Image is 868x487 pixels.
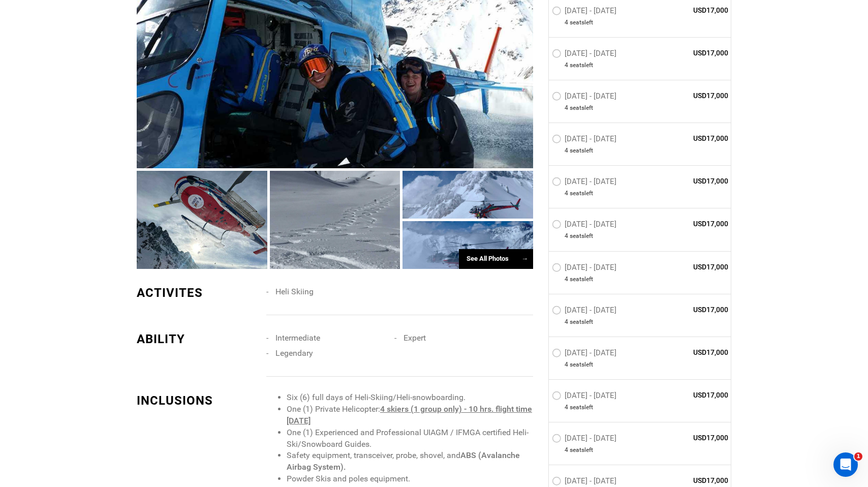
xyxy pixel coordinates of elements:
span: s [581,403,584,412]
div: See All Photos [459,249,533,269]
span: Heli Skiing [275,287,314,296]
span: seat left [570,318,593,326]
span: USD17,000 [655,90,728,101]
span: 1 [854,452,862,461]
label: [DATE] - [DATE] [552,6,619,18]
span: s [581,232,584,240]
span: USD17,000 [655,5,728,15]
li: Safety equipment, transceiver, probe, shovel, and [287,450,533,473]
span: USD17,000 [655,305,728,315]
label: [DATE] - [DATE] [552,348,619,360]
span: USD17,000 [655,48,728,58]
span: 4 [565,360,568,369]
label: [DATE] - [DATE] [552,92,619,104]
div: INCLUSIONS [137,392,259,409]
span: 4 [565,318,568,326]
span: seat left [570,275,593,284]
span: USD17,000 [655,390,728,400]
span: USD17,000 [655,262,728,272]
span: USD17,000 [655,133,728,143]
span: seat left [570,360,593,369]
span: 4 [565,232,568,240]
label: [DATE] - [DATE] [552,391,619,403]
span: → [521,255,528,262]
li: One (1) Experienced and Professional UIAGM / IFMGA certified Heli-Ski/Snowboard Guides. [287,427,533,450]
label: [DATE] - [DATE] [552,263,619,275]
div: ACTIVITES [137,284,259,301]
span: s [581,104,584,112]
span: 4 [565,18,568,27]
span: 4 [565,403,568,412]
li: Powder Skis and poles equipment. [287,473,533,485]
span: USD17,000 [655,433,728,443]
span: s [581,360,584,369]
span: seat left [570,61,593,70]
span: Intermediate [275,333,320,343]
span: seat left [570,146,593,155]
span: seat left [570,232,593,240]
span: seat left [570,403,593,412]
span: USD17,000 [655,176,728,186]
span: USD17,000 [655,219,728,229]
span: Expert [404,333,426,343]
span: 4 [565,104,568,112]
span: 4 [565,189,568,198]
span: seat left [570,189,593,198]
span: USD17,000 [655,475,728,485]
label: [DATE] - [DATE] [552,177,619,189]
span: seat left [570,104,593,112]
span: s [581,18,584,27]
label: [DATE] - [DATE] [552,434,619,446]
span: s [581,446,584,454]
span: 4 [565,146,568,155]
label: [DATE] - [DATE] [552,220,619,232]
label: [DATE] - [DATE] [552,134,619,146]
span: s [581,318,584,326]
div: ABILITY [137,330,259,348]
span: USD17,000 [655,347,728,357]
label: [DATE] - [DATE] [552,306,619,318]
span: 4 [565,446,568,454]
span: s [581,146,584,155]
li: One (1) Private Helicopter: [287,404,533,427]
span: s [581,61,584,70]
span: Legendary [275,348,313,358]
label: [DATE] - [DATE] [552,49,619,61]
span: 4 [565,61,568,70]
span: s [581,275,584,284]
span: s [581,189,584,198]
span: seat left [570,18,593,27]
span: 4 [565,275,568,284]
li: Six (6) full days of Heli-Skiing/Heli-snowboarding. [287,392,533,404]
iframe: Intercom live chat [833,452,858,477]
u: 4 skiers (1 group only) - 10 hrs. flight time [DATE] [287,404,532,425]
span: seat left [570,446,593,454]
